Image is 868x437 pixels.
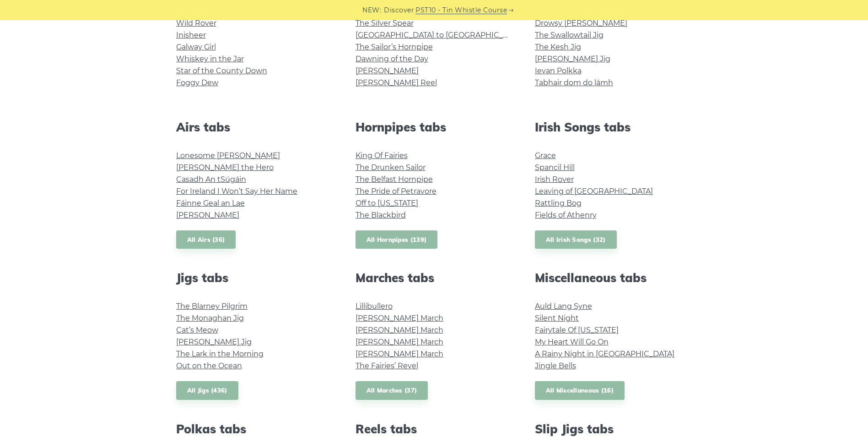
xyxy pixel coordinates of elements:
[176,199,245,208] a: Fáinne Geal an Lae
[176,211,239,219] a: [PERSON_NAME]
[176,422,334,436] h2: Polkas tabs
[535,31,604,39] a: The Swallowtail Jig
[535,187,653,196] a: Leaving of [GEOGRAPHIC_DATA]
[535,19,627,27] a: Drowsy [PERSON_NAME]
[535,326,619,334] a: Fairytale Of [US_STATE]
[535,120,692,134] h2: Irish Songs tabs
[176,302,248,311] a: The Blarney Pilgrim
[356,43,433,51] a: The Sailor’s Hornpipe
[356,55,428,63] a: Dawning of the Day
[415,5,507,16] a: PST10 - Tin Whistle Course
[535,314,579,322] a: Silent Night
[535,199,582,208] a: Rattling Bog
[535,350,674,358] a: A Rainy Night in [GEOGRAPHIC_DATA]
[176,350,264,358] a: The Lark in the Morning
[176,31,206,39] a: Inisheer
[176,187,297,196] a: For Ireland I Won’t Say Her Name
[176,19,216,27] a: Wild Rover
[384,5,414,16] span: Discover
[535,271,692,285] h2: Miscellaneous tabs
[356,199,418,208] a: Off to [US_STATE]
[535,55,610,63] a: [PERSON_NAME] Jig
[356,326,443,334] a: [PERSON_NAME] March
[176,175,246,184] a: Casadh An tSúgáin
[356,211,406,219] a: The Blackbird
[176,314,244,322] a: The Monaghan Jig
[535,230,617,249] a: All Irish Songs (32)
[356,338,443,346] a: [PERSON_NAME] March
[356,302,393,311] a: Lillibullero
[535,381,625,400] a: All Miscellaneous (16)
[356,381,428,400] a: All Marches (37)
[535,175,574,184] a: Irish Rover
[176,78,218,87] a: Foggy Dew
[176,361,242,370] a: Out on the Ocean
[356,66,419,75] a: [PERSON_NAME]
[176,326,218,334] a: Cat’s Meow
[356,19,414,27] a: The Silver Spear
[535,151,556,160] a: Grace
[535,66,582,75] a: Ievan Polkka
[356,120,513,134] h2: Hornpipes tabs
[535,302,592,311] a: Auld Lang Syne
[356,271,513,285] h2: Marches tabs
[356,175,433,184] a: The Belfast Hornpipe
[356,230,438,249] a: All Hornpipes (139)
[356,151,408,160] a: King Of Fairies
[176,120,334,134] h2: Airs tabs
[535,422,692,436] h2: Slip Jigs tabs
[356,187,437,196] a: The Pride of Petravore
[356,350,443,358] a: [PERSON_NAME] March
[176,163,274,172] a: [PERSON_NAME] the Hero
[535,338,609,346] a: My Heart Will Go On
[356,78,437,87] a: [PERSON_NAME] Reel
[356,361,418,370] a: The Fairies’ Revel
[535,78,613,87] a: Tabhair dom do lámh
[176,55,244,63] a: Whiskey in the Jar
[535,163,575,172] a: Spancil Hill
[535,43,581,51] a: The Kesh Jig
[356,314,443,322] a: [PERSON_NAME] March
[176,66,267,75] a: Star of the County Down
[176,230,236,249] a: All Airs (36)
[535,211,597,219] a: Fields of Athenry
[356,163,426,172] a: The Drunken Sailor
[535,361,576,370] a: Jingle Bells
[362,5,381,16] span: NEW:
[176,43,216,51] a: Galway Girl
[356,422,513,436] h2: Reels tabs
[176,151,280,160] a: Lonesome [PERSON_NAME]
[176,338,252,346] a: [PERSON_NAME] Jig
[176,381,238,400] a: All Jigs (436)
[176,271,334,285] h2: Jigs tabs
[356,31,524,39] a: [GEOGRAPHIC_DATA] to [GEOGRAPHIC_DATA]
